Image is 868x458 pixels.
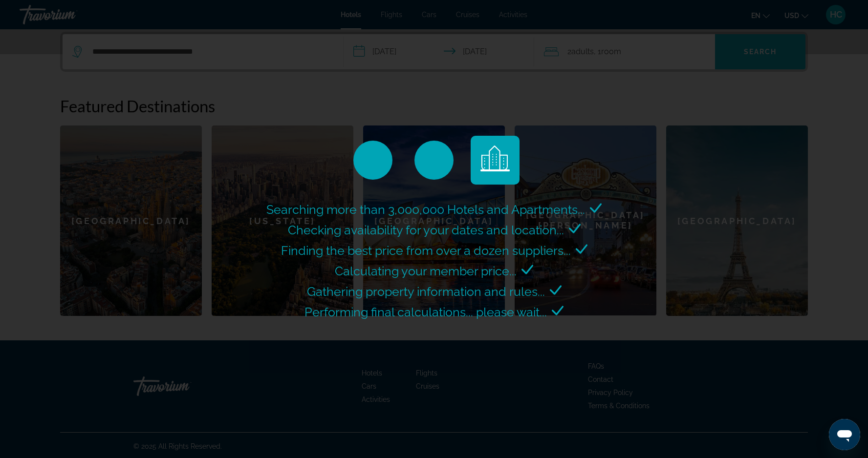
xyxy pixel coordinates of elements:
[307,284,545,299] span: Gathering property information and rules...
[266,202,585,217] span: Searching more than 3,000,000 Hotels and Apartments...
[335,264,517,278] span: Calculating your member price...
[304,305,547,319] span: Performing final calculations... please wait...
[281,243,571,258] span: Finding the best price from over a dozen suppliers...
[288,223,564,237] span: Checking availability for your dates and location...
[829,419,860,450] iframe: Button to launch messaging window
